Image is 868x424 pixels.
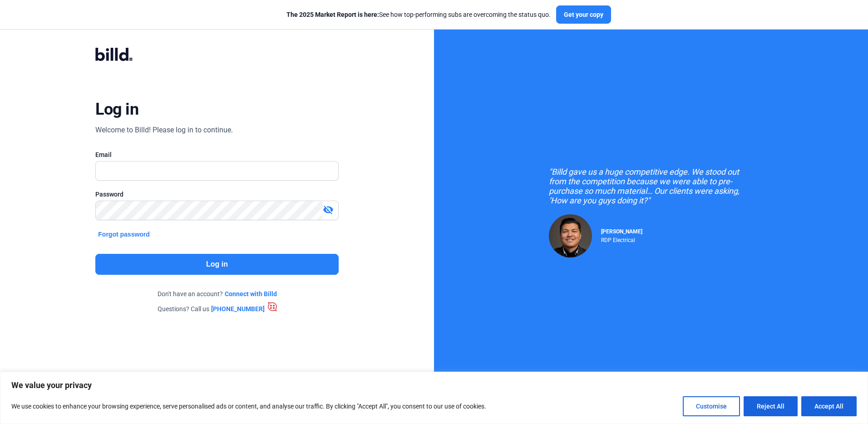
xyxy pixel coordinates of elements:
button: Accept All [801,396,857,416]
span: [PERSON_NAME] [601,228,642,235]
div: Log in [95,99,138,119]
div: Password [95,190,338,199]
div: See how top-performing subs are overcoming the status quo. [286,10,551,19]
button: Customise [683,396,740,416]
a: [PHONE_NUMBER] [211,302,277,313]
div: "Billd gave us a huge competitive edge. We stood out from the competition because we were able to... [549,167,753,205]
p: We value your privacy [11,380,857,391]
div: Welcome to Billd! Please log in to continue. [95,125,233,136]
div: Don't have an account? [95,289,338,298]
button: Get your copy [556,5,611,24]
div: Email [95,150,338,159]
a: Connect with Billd [225,289,277,298]
span: The 2025 Market Report is here: [286,11,379,18]
img: Raul Pacheco [549,214,592,257]
button: Log in [95,254,338,275]
p: We use cookies to enhance your browsing experience, serve personalised ads or content, and analys... [11,401,486,412]
div: Questions? Call us [95,302,338,311]
div: RDP Electrical [601,235,642,243]
button: Reject All [744,396,798,416]
button: Forgot password [95,229,153,239]
mat-icon: visibility_off [323,204,334,215]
